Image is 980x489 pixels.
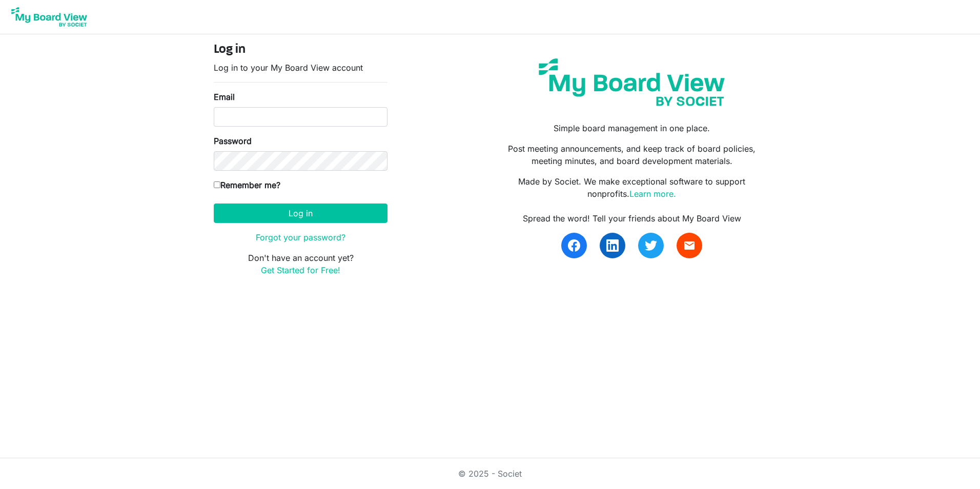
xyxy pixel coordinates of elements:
p: Don't have an account yet? [214,252,387,276]
input: Remember me? [214,181,220,188]
label: Email [214,91,235,103]
p: Simple board management in one place. [498,122,766,134]
img: my-board-view-societ.svg [531,51,732,114]
div: Spread the word! Tell your friends about My Board View [498,212,766,225]
a: Forgot your password? [256,232,345,242]
p: Post meeting announcements, and keep track of board policies, meeting minutes, and board developm... [498,142,766,167]
a: Get Started for Free! [261,265,340,275]
label: Password [214,135,252,147]
img: twitter.svg [645,239,657,252]
img: linkedin.svg [606,239,619,252]
label: Remember me? [214,179,280,191]
button: Log in [214,203,387,223]
p: Log in to your My Board View account [214,62,387,74]
img: facebook.svg [568,239,580,252]
h4: Log in [214,43,387,57]
p: Made by Societ. We make exceptional software to support nonprofits. [498,175,766,200]
a: © 2025 - Societ [458,468,522,479]
span: email [683,239,696,252]
img: My Board View Logo [8,4,90,30]
a: Learn more. [629,189,676,199]
a: email [677,233,702,258]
